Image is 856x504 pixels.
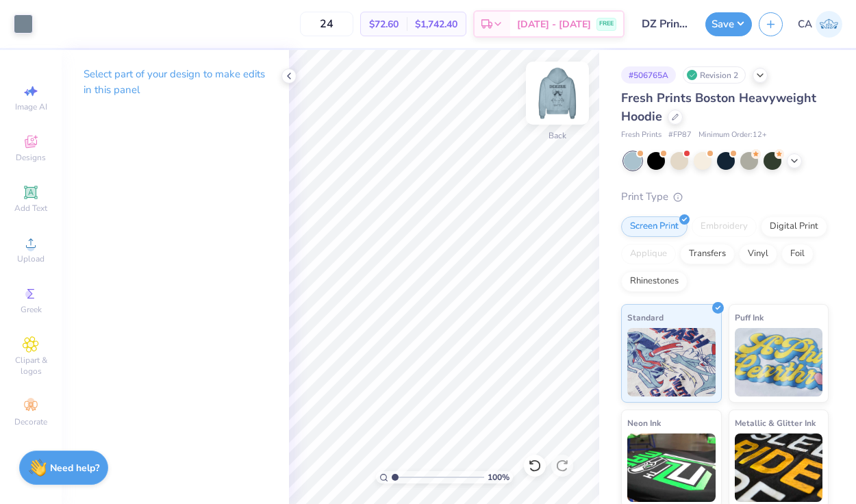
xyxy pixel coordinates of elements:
div: Foil [781,244,814,264]
div: Transfers [680,244,735,264]
input: Untitled Design [631,10,698,38]
span: Fresh Prints [621,129,662,141]
img: Standard [627,328,716,396]
span: Puff Ink [735,310,764,325]
span: Upload [17,253,45,264]
button: Save [705,12,752,36]
p: Select part of your design to make edits in this panel [84,66,267,98]
img: Metallic & Glitter Ink [735,433,823,502]
img: Puff Ink [735,328,823,396]
span: Fresh Prints Boston Heavyweight Hoodie [621,90,816,125]
span: CA [798,16,812,32]
input: – – [300,12,353,36]
div: Print Type [621,189,829,205]
span: $72.60 [369,17,399,32]
span: Image AI [15,101,47,112]
span: Minimum Order: 12 + [698,129,767,141]
span: Decorate [14,416,47,427]
span: # FP87 [668,129,692,141]
div: Embroidery [692,216,757,237]
span: Standard [627,310,664,325]
img: Neon Ink [627,433,716,502]
span: [DATE] - [DATE] [517,17,591,32]
div: Screen Print [621,216,688,237]
div: # 506765A [621,66,676,84]
strong: Need help? [50,462,99,475]
img: Caitlyn Antman [816,11,842,38]
span: $1,742.40 [415,17,457,32]
div: Back [549,129,566,142]
span: Greek [21,304,42,315]
a: CA [798,11,842,38]
div: Vinyl [739,244,777,264]
div: Applique [621,244,676,264]
div: Revision 2 [683,66,746,84]
span: 100 % [488,471,509,483]
img: Back [530,66,585,121]
span: Metallic & Glitter Ink [735,416,816,430]
span: FREE [599,19,614,29]
div: Digital Print [761,216,827,237]
div: Rhinestones [621,271,688,292]
span: Clipart & logos [7,355,55,377]
span: Neon Ink [627,416,661,430]
span: Designs [16,152,46,163]
span: Add Text [14,203,47,214]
